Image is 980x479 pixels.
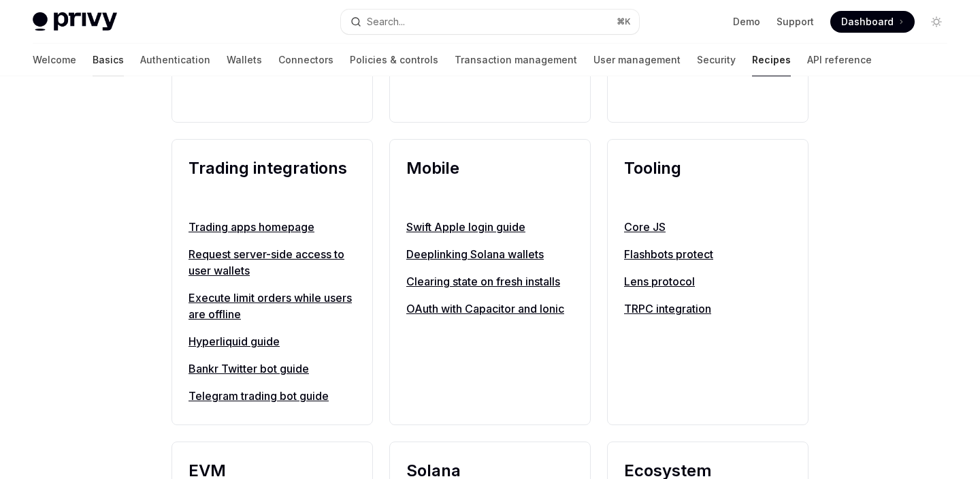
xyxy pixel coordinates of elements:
[624,156,791,205] h2: Tooling
[777,15,814,29] a: Support
[841,15,894,29] span: Dashboard
[33,44,76,76] a: Welcome
[733,15,760,29] a: Demo
[189,333,356,350] a: Hyperliquid guide
[189,219,356,235] a: Trading apps homepage
[350,44,438,76] a: Policies & controls
[697,44,736,76] a: Security
[278,44,333,76] a: Connectors
[406,273,574,290] a: Clearing state on fresh installs
[93,44,124,76] a: Basics
[367,14,405,30] div: Search...
[341,10,638,34] button: Search...⌘K
[624,246,791,262] a: Flashbots protect
[189,360,356,377] a: Bankr Twitter bot guide
[140,44,210,76] a: Authentication
[624,219,791,235] a: Core JS
[455,44,577,76] a: Transaction management
[830,11,915,33] a: Dashboard
[926,11,947,33] button: Toggle dark mode
[624,273,791,290] a: Lens protocol
[593,44,681,76] a: User management
[752,44,791,76] a: Recipes
[33,12,117,31] img: light logo
[189,388,356,404] a: Telegram trading bot guide
[406,246,574,262] a: Deeplinking Solana wallets
[406,219,574,235] a: Swift Apple login guide
[227,44,262,76] a: Wallets
[189,290,356,322] a: Execute limit orders while users are offline
[617,16,631,27] span: ⌘ K
[807,44,872,76] a: API reference
[189,246,356,279] a: Request server-side access to user wallets
[624,300,791,317] a: TRPC integration
[189,156,356,205] h2: Trading integrations
[406,156,574,205] h2: Mobile
[406,300,574,317] a: OAuth with Capacitor and Ionic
